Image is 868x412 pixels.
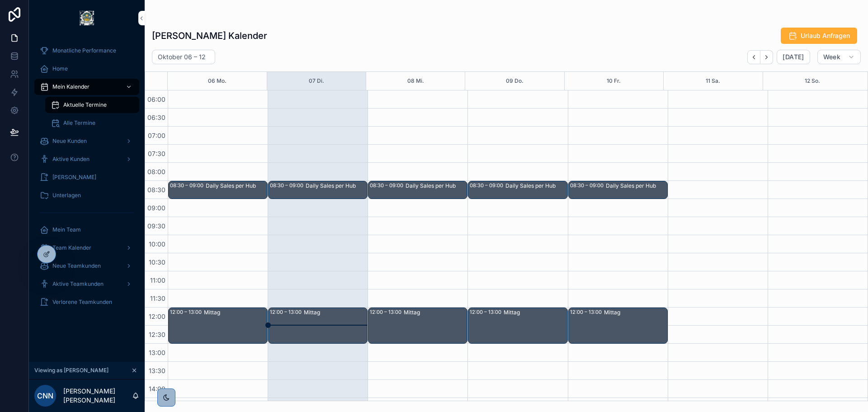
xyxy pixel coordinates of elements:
div: 08:30 – 09:00 [370,182,406,189]
p: [PERSON_NAME] [PERSON_NAME] [63,387,132,405]
span: 07:30 [146,150,168,157]
span: 09:00 [145,204,168,212]
span: CNN [37,390,53,401]
div: Daily Sales per Hub [206,182,267,189]
span: Aktuelle Termine [63,101,107,109]
span: 09:30 [145,222,168,230]
a: Mein Team [34,222,139,238]
span: Team Kalender [52,244,91,251]
span: Urlaub Anfragen [801,31,850,40]
span: 11:00 [148,276,168,284]
div: scrollable content [29,36,145,322]
span: 07:00 [146,132,168,139]
span: 12:00 [146,313,168,320]
a: Alle Termine [45,115,139,131]
div: Mittag [504,309,566,316]
span: Neue Kunden [52,137,87,145]
span: [DATE] [783,53,804,61]
div: 12:00 – 13:00Mittag [569,308,667,343]
div: Mittag [204,309,267,316]
span: 14:00 [146,385,168,393]
div: 12:00 – 13:00 [170,308,204,316]
span: 06:30 [145,114,168,121]
div: 12:00 – 13:00 [270,308,304,316]
div: Mittag [604,309,667,316]
span: Verlorene Teamkunden [52,298,112,306]
div: Daily Sales per Hub [306,182,367,189]
div: 08:30 – 09:00 [170,182,206,189]
button: 10 Fr. [607,72,621,90]
a: [PERSON_NAME] [34,169,139,185]
span: 13:30 [146,367,168,374]
div: 12:00 – 13:00Mittag [468,308,567,343]
span: Neue Teamkunden [52,262,101,270]
span: 12:30 [146,331,168,338]
span: Mein Team [52,226,81,233]
span: 10:00 [146,240,168,248]
div: 08:30 – 09:00Daily Sales per Hub [468,181,567,199]
span: Unterlagen [52,192,81,199]
div: Mittag [404,309,467,316]
div: Daily Sales per Hub [406,182,467,189]
img: App logo [80,11,94,25]
button: 11 Sa. [706,72,720,90]
a: Aktuelle Termine [45,97,139,113]
span: [PERSON_NAME] [52,174,96,181]
span: Home [52,65,68,72]
div: 12:00 – 13:00 [470,308,504,316]
div: Daily Sales per Hub [505,182,566,189]
a: Unterlagen [34,187,139,204]
a: Monatliche Performance [34,43,139,59]
span: Alle Termine [63,119,95,127]
span: Mein Kalender [52,83,90,90]
a: Mein Kalender [34,79,139,95]
button: 09 Do. [506,72,524,90]
a: Neue Kunden [34,133,139,149]
div: 08:30 – 09:00Daily Sales per Hub [169,181,267,199]
span: Viewing as [PERSON_NAME] [34,367,108,374]
h1: [PERSON_NAME] Kalender [152,29,267,42]
span: 08:00 [145,168,168,175]
button: 06 Mo. [208,72,226,90]
div: 12:00 – 13:00 [570,308,604,316]
button: Urlaub Anfragen [781,28,857,44]
div: 08:30 – 09:00Daily Sales per Hub [269,181,367,199]
span: 10:30 [146,258,168,266]
span: Week [823,53,840,61]
span: Aktive Teamkunden [52,280,104,288]
span: Aktive Kunden [52,156,90,163]
div: 08:30 – 09:00 [470,182,505,189]
a: Neue Teamkunden [34,258,139,274]
div: 12:00 – 13:00Mittag [368,308,467,343]
a: Home [34,61,139,77]
span: 13:00 [146,349,168,356]
button: 08 Mi. [407,72,424,90]
div: Mittag [304,309,367,316]
button: [DATE] [777,50,810,64]
a: Aktive Kunden [34,151,139,167]
div: 08:30 – 09:00Daily Sales per Hub [368,181,467,199]
a: Team Kalender [34,240,139,256]
button: Next [760,50,773,64]
div: 12:00 – 13:00Mittag [169,308,267,343]
span: 06:00 [145,95,168,103]
button: Week [817,50,861,64]
h2: Oktober 06 – 12 [158,52,206,62]
button: Back [747,50,760,64]
div: 12:00 – 13:00Mittag [269,308,367,343]
button: 12 So. [805,72,820,90]
div: Daily Sales per Hub [606,182,667,189]
div: 08:30 – 09:00 [570,182,606,189]
div: 08:30 – 09:00Daily Sales per Hub [569,181,667,199]
span: Monatliche Performance [52,47,116,54]
span: 11:30 [148,294,168,302]
a: Aktive Teamkunden [34,276,139,292]
button: 07 Di. [309,72,324,90]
